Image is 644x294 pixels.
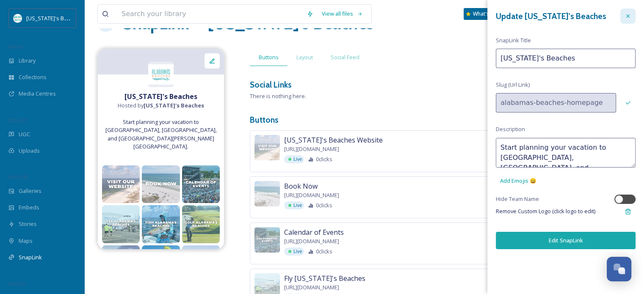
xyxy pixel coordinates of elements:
span: SOCIALS [8,280,25,287]
span: Uploads [19,147,40,155]
textarea: Start planning your vacation to [GEOGRAPHIC_DATA], [GEOGRAPHIC_DATA], and [GEOGRAPHIC_DATA][PERSO... [496,138,636,168]
span: Start planning your vacation to [GEOGRAPHIC_DATA], [GEOGRAPHIC_DATA], and [GEOGRAPHIC_DATA][PERSO... [102,118,220,151]
strong: [US_STATE]'s Beaches [144,102,204,109]
span: Add Emojis 😄 [500,177,536,185]
span: Layout [296,53,313,61]
span: Book Now [284,181,318,191]
img: c776d7aa-126b-4af3-abf4-3fa75e7b6399.jpg [254,227,280,253]
span: Embeds [19,203,39,212]
span: [URL][DOMAIN_NAME] [284,283,339,291]
img: download.png [148,64,174,85]
span: Remove Custom Logo (click logo to edit) [496,207,595,215]
div: Live [284,155,304,163]
a: View all files [318,5,367,22]
span: Maps [19,237,33,245]
h3: Buttons [250,114,631,126]
span: Hosted by [118,102,204,110]
span: MEDIA [8,44,23,50]
span: [US_STATE]'s Beaches [26,14,83,22]
span: [URL][DOMAIN_NAME] [284,191,339,199]
span: WIDGETS [8,174,28,180]
span: COLLECT [8,117,27,124]
button: Edit SnapLink [496,232,636,249]
span: [URL][DOMAIN_NAME] [284,237,339,245]
div: Live [284,201,304,209]
input: My Link [496,49,636,68]
span: 0 clicks [315,155,332,163]
strong: [US_STATE]'s Beaches [124,92,197,101]
span: UGC [19,130,30,138]
span: Collections [19,73,47,81]
div: Live [284,247,304,256]
span: SnapLink Title [496,36,531,44]
span: Calendar of Events [284,227,344,237]
span: Description [496,125,525,133]
span: Hide Team Name [496,195,539,203]
img: 142f34ea-920c-4005-b00a-4417da07763a.jpg [254,181,280,206]
span: Galleries [19,187,41,195]
input: my-link [496,93,616,113]
span: 0 clicks [315,201,332,209]
span: Buttons [259,53,279,61]
h3: Update [US_STATE]'s Beaches [496,10,606,22]
span: Slug (Url Link) [496,81,530,89]
span: Stories [19,220,37,228]
span: [US_STATE]'s Beaches Website [284,135,383,145]
span: 0 clicks [315,247,332,256]
img: download.png [14,14,22,22]
span: [URL][DOMAIN_NAME] [284,145,339,153]
a: What's New [464,8,506,20]
img: e562f29a-23dd-4e58-9c8d-0555d42aa596.jpg [254,135,280,160]
span: Fly [US_STATE]'s Beaches [284,273,365,283]
span: Social Feed [331,53,359,61]
input: Search your library [117,5,302,23]
span: Media Centres [19,90,56,98]
button: Open Chat [607,257,631,281]
span: SnapLink [19,253,42,261]
span: There is nothing here. [250,92,306,100]
h3: Social Links [250,79,292,91]
span: Library [19,57,36,65]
